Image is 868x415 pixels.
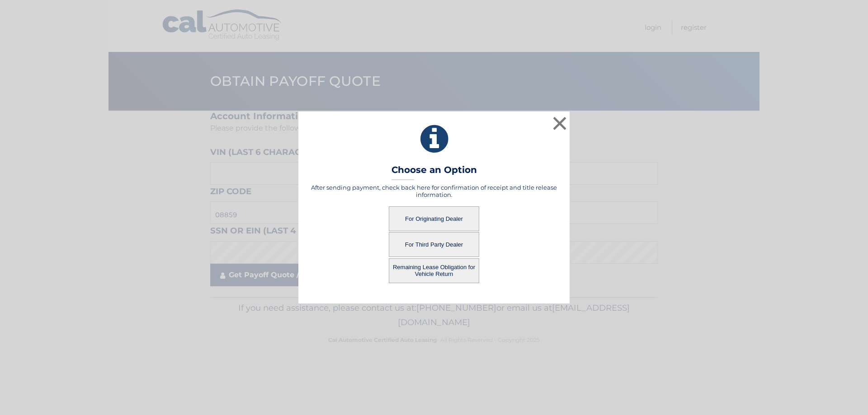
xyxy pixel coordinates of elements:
h3: Choose an Option [392,164,477,180]
button: × [551,114,569,132]
button: For Third Party Dealer [389,232,479,257]
button: For Originating Dealer [389,206,479,231]
h5: After sending payment, check back here for confirmation of receipt and title release information. [310,184,558,198]
button: Remaining Lease Obligation for Vehicle Return [389,258,479,283]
